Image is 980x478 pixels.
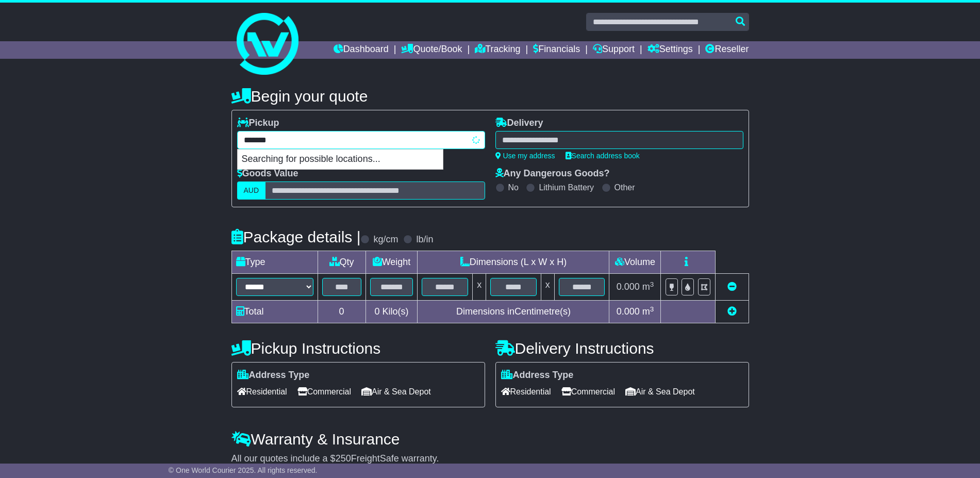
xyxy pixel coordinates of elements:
td: Qty [318,251,366,274]
td: Type [231,251,318,274]
label: Pickup [237,118,279,129]
a: Quote/Book [401,41,462,59]
span: Commercial [297,384,351,400]
span: m [642,282,654,292]
a: Use my address [495,152,555,160]
td: Weight [366,251,418,274]
label: Goods Value [237,168,298,179]
label: AUD [237,182,266,200]
h4: Pickup Instructions [231,340,485,357]
h4: Package details | [231,228,361,245]
p: Searching for possible locations... [238,150,443,169]
a: Remove this item [727,282,737,292]
span: 0 [374,306,379,317]
a: Reseller [705,41,749,59]
a: Financials [533,41,580,59]
a: Search address book [566,152,640,160]
a: Support [593,41,635,59]
sup: 3 [650,281,654,288]
span: Residential [501,384,551,400]
span: © One World Courier 2025. All rights reserved. [169,466,318,474]
td: Dimensions in Centimetre(s) [418,301,609,323]
td: Kilo(s) [366,301,418,323]
h4: Delivery Instructions [495,340,749,357]
td: x [473,274,486,301]
label: Delivery [495,118,543,129]
sup: 3 [650,305,654,313]
a: Tracking [475,41,520,59]
typeahead: Please provide city [237,131,485,149]
span: Air & Sea Depot [625,384,695,400]
td: Total [231,301,318,323]
label: kg/cm [373,234,398,245]
span: 0.000 [617,282,640,292]
span: m [642,306,654,317]
a: Settings [647,41,693,59]
td: 0 [318,301,366,323]
h4: Warranty & Insurance [231,431,749,448]
label: Address Type [501,370,574,381]
h4: Begin your quote [231,88,749,105]
span: Commercial [561,384,615,400]
label: Other [614,183,635,192]
td: x [541,274,554,301]
span: Residential [237,384,287,400]
a: Dashboard [334,41,389,59]
td: Dimensions (L x W x H) [418,251,609,274]
div: All our quotes include a $ FreightSafe warranty. [231,453,749,465]
span: Air & Sea Depot [361,384,431,400]
label: lb/in [416,234,433,245]
span: 250 [336,453,351,464]
label: Address Type [237,370,310,381]
label: No [508,183,519,192]
label: Any Dangerous Goods? [495,168,610,179]
label: Lithium Battery [539,183,594,192]
a: Add new item [727,306,737,317]
td: Volume [609,251,661,274]
span: 0.000 [617,306,640,317]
